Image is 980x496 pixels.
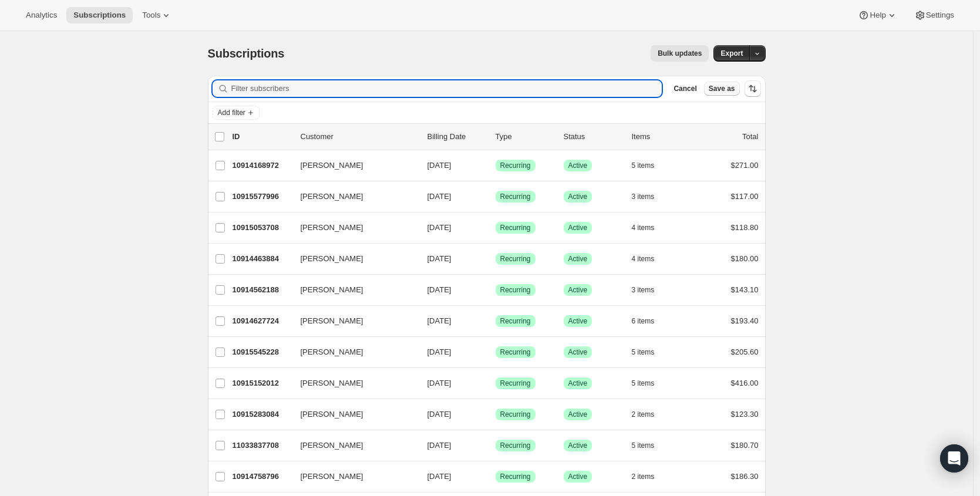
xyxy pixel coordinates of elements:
span: 4 items [632,223,655,232]
div: 10914168972[PERSON_NAME][DATE]SuccessRecurringSuccessActive5 items$271.00 [233,157,759,174]
span: Help [870,11,885,20]
button: 5 items [632,157,668,174]
p: Billing Date [427,131,486,143]
span: 2 items [632,472,655,481]
div: 10914758796[PERSON_NAME][DATE]SuccessRecurringSuccessActive2 items$186.30 [233,468,759,485]
button: 5 items [632,437,668,454]
span: [DATE] [427,472,452,481]
button: 6 items [632,313,668,329]
div: 10914562188[PERSON_NAME][DATE]SuccessRecurringSuccessActive3 items$143.10 [233,282,759,298]
div: 11033837708[PERSON_NAME][DATE]SuccessRecurringSuccessActive5 items$180.70 [233,437,759,454]
span: 4 items [632,254,655,264]
button: [PERSON_NAME] [294,343,411,362]
p: 10915283084 [233,409,291,420]
span: Recurring [500,410,531,419]
button: Bulk updates [651,45,709,62]
button: Settings [907,7,961,23]
span: $205.60 [731,347,759,356]
span: Active [568,254,588,264]
span: 3 items [632,285,655,295]
span: 3 items [632,192,655,201]
button: Analytics [19,7,64,23]
span: Active [568,285,588,295]
button: [PERSON_NAME] [294,281,411,299]
span: Bulk updates [658,49,702,58]
span: $117.00 [731,192,759,201]
button: Save as [704,82,740,96]
p: 10914562188 [233,284,291,296]
span: [PERSON_NAME] [301,377,363,389]
button: Subscriptions [66,7,133,23]
span: Active [568,441,588,450]
span: 2 items [632,410,655,419]
span: $143.10 [731,285,759,294]
button: [PERSON_NAME] [294,436,411,455]
p: 10914627724 [233,315,291,327]
span: [DATE] [427,254,452,263]
button: 5 items [632,344,668,360]
span: Active [568,192,588,201]
span: $186.30 [731,472,759,481]
div: 10915053708[PERSON_NAME][DATE]SuccessRecurringSuccessActive4 items$118.80 [233,220,759,236]
span: $416.00 [731,379,759,387]
p: Customer [301,131,418,143]
span: Analytics [26,11,57,20]
button: 2 items [632,468,668,485]
div: Open Intercom Messenger [940,444,968,473]
span: 5 items [632,441,655,450]
span: [PERSON_NAME] [301,315,363,327]
button: Export [713,45,750,62]
span: 5 items [632,347,655,357]
p: 10915545228 [233,346,291,358]
button: 3 items [632,282,668,298]
div: 10915577996[PERSON_NAME][DATE]SuccessRecurringSuccessActive3 items$117.00 [233,188,759,205]
button: [PERSON_NAME] [294,218,411,237]
span: 6 items [632,316,655,326]
span: Recurring [500,316,531,326]
p: 10915577996 [233,191,291,203]
span: Active [568,223,588,232]
p: 10915152012 [233,377,291,389]
span: [PERSON_NAME] [301,471,363,482]
span: Recurring [500,379,531,388]
span: Export [720,49,743,58]
div: Type [496,131,554,143]
span: Save as [709,84,735,93]
button: Tools [135,7,179,23]
button: [PERSON_NAME] [294,249,411,268]
span: [DATE] [427,379,452,387]
span: Add filter [218,108,245,117]
span: Recurring [500,285,531,295]
span: Cancel [673,84,696,93]
span: [DATE] [427,223,452,232]
span: [PERSON_NAME] [301,191,363,203]
span: [PERSON_NAME] [301,346,363,358]
p: 10914168972 [233,160,291,171]
span: [DATE] [427,410,452,419]
button: 3 items [632,188,668,205]
button: Add filter [213,106,260,120]
button: 2 items [632,406,668,423]
button: 4 items [632,220,668,236]
button: Sort the results [745,80,761,97]
button: Cancel [669,82,701,96]
span: [DATE] [427,161,452,170]
span: Active [568,161,588,170]
div: Items [632,131,691,143]
span: [DATE] [427,347,452,356]
span: Recurring [500,223,531,232]
span: [PERSON_NAME] [301,160,363,171]
input: Filter subscribers [231,80,662,97]
div: 10915152012[PERSON_NAME][DATE]SuccessRecurringSuccessActive5 items$416.00 [233,375,759,392]
button: [PERSON_NAME] [294,374,411,393]
button: 5 items [632,375,668,392]
span: [PERSON_NAME] [301,440,363,451]
span: Recurring [500,254,531,264]
span: $180.00 [731,254,759,263]
button: 4 items [632,251,668,267]
button: [PERSON_NAME] [294,187,411,206]
span: [PERSON_NAME] [301,284,363,296]
span: Active [568,410,588,419]
button: [PERSON_NAME] [294,405,411,424]
span: [DATE] [427,441,452,450]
